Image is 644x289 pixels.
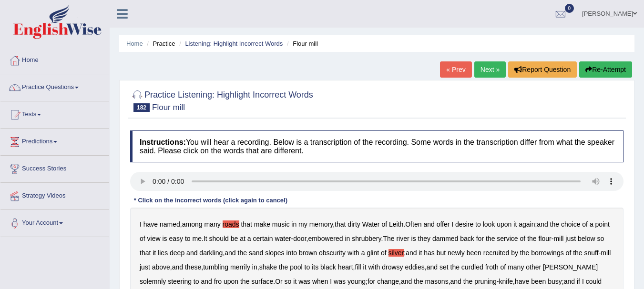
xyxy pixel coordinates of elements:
[240,235,245,242] b: at
[285,278,292,285] b: so
[437,249,446,257] b: but
[259,263,277,271] b: shake
[539,235,552,242] b: flour
[0,210,109,234] a: Your Account
[252,263,257,271] b: in
[595,220,610,228] b: point
[601,249,611,257] b: mill
[440,263,449,271] b: set
[437,220,450,228] b: offer
[230,263,250,271] b: merrily
[253,235,273,242] b: certain
[597,235,604,242] b: so
[293,278,296,285] b: it
[225,249,235,257] b: and
[299,249,317,257] b: brown
[405,263,425,271] b: eddies
[224,278,238,285] b: upon
[388,249,404,257] b: silver
[152,103,185,112] small: Flour mill
[144,39,175,48] li: Practice
[531,278,546,285] b: been
[362,220,380,228] b: Water
[241,220,252,228] b: that
[130,130,624,162] h4: You will hear a recording. Below is a transcription of the recording. Some words in the transcrip...
[291,220,296,228] b: in
[383,235,394,242] b: The
[0,183,109,207] a: Strategy Videos
[185,40,283,47] a: Listening: Highlight Incorrect Words
[140,249,151,257] b: that
[425,278,449,285] b: masons
[348,249,359,257] b: with
[140,235,145,242] b: of
[486,235,495,242] b: the
[548,278,562,285] b: busy
[0,74,109,98] a: Practice Questions
[272,220,290,228] b: music
[414,278,423,285] b: the
[424,249,435,257] b: has
[381,220,387,228] b: of
[584,249,599,257] b: snuff
[526,263,541,271] b: other
[334,278,346,285] b: was
[564,278,575,285] b: and
[497,235,518,242] b: service
[193,235,202,242] b: me
[520,235,526,242] b: of
[450,263,460,271] b: the
[401,278,412,285] b: and
[501,263,506,271] b: of
[515,278,529,285] b: have
[186,249,197,257] b: and
[543,263,598,271] b: [PERSON_NAME]
[382,263,403,271] b: drowsy
[520,249,529,257] b: the
[0,129,109,152] a: Predictions
[582,220,588,228] b: of
[499,278,513,285] b: knife
[483,249,509,257] b: recruited
[249,249,263,257] b: sand
[147,235,161,242] b: view
[199,249,223,257] b: darkling
[312,278,328,285] b: when
[170,249,184,257] b: deep
[182,220,203,228] b: among
[290,263,302,271] b: pool
[476,235,484,242] b: for
[474,61,506,78] a: Next »
[377,278,399,285] b: change
[460,235,474,242] b: back
[348,220,360,228] b: dirty
[143,220,158,228] b: have
[319,249,346,257] b: obscurity
[275,278,283,285] b: Or
[577,278,580,285] b: if
[298,278,310,285] b: was
[214,278,222,285] b: fro
[201,278,212,285] b: and
[298,220,307,228] b: my
[238,249,247,257] b: the
[133,103,150,112] span: 182
[450,278,461,285] b: and
[565,4,574,13] span: 0
[247,235,251,242] b: a
[140,138,186,146] b: Instructions:
[320,263,336,271] b: black
[209,235,229,242] b: should
[312,263,318,271] b: its
[418,235,430,242] b: they
[461,263,483,271] b: curdled
[345,235,350,242] b: in
[153,249,156,257] b: it
[231,235,238,242] b: be
[185,235,191,242] b: to
[423,220,434,228] b: and
[338,263,353,271] b: heart
[396,235,409,242] b: river
[566,249,572,257] b: of
[475,220,481,228] b: to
